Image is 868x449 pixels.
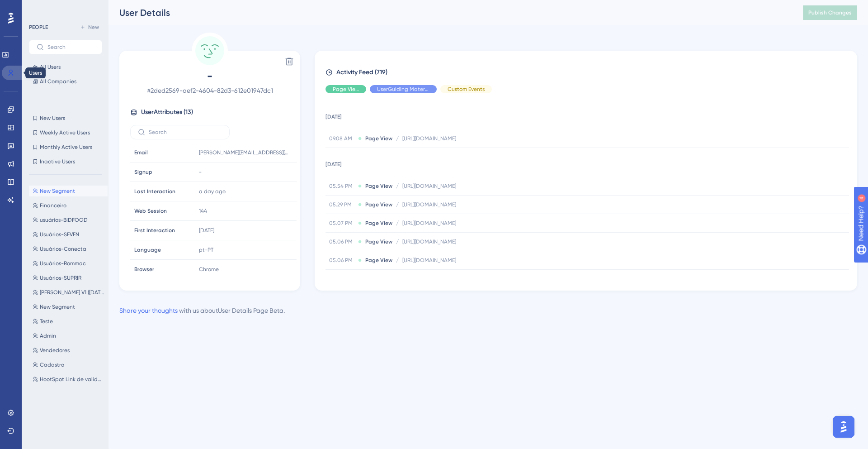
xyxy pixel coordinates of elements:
span: User Attributes ( 13 ) [141,107,193,118]
span: Financeiro [40,202,66,209]
span: / [396,257,399,264]
button: Financeiro [29,200,108,211]
button: All Users [29,62,102,72]
span: # 2ded2569-aef2-4604-82d3-612e01947dc1 [130,85,289,96]
button: HootSpot Link de validação [29,374,108,385]
span: Monthly Active Users [40,143,92,151]
span: New [88,24,99,31]
input: Search [149,129,222,135]
span: [PERSON_NAME] V1 ([DATE]) [40,289,104,296]
button: Usuários-SEVEN [29,229,108,240]
span: 05.07 PM [329,220,354,227]
span: / [396,220,399,227]
span: Usuários-SUPRIR [40,274,81,282]
span: Usuários-Rommac [40,260,86,267]
div: with us about User Details Page Beta . [119,305,285,316]
span: [URL][DOMAIN_NAME] [402,135,456,142]
span: Chrome [199,266,219,273]
span: Weekly Active Users [40,129,90,136]
span: New Segment [40,303,75,310]
time: a day ago [199,188,226,195]
span: All Companies [40,78,76,85]
span: UserGuiding Material [377,86,429,93]
a: Share your thoughts [119,307,178,314]
span: Web Session [134,207,167,215]
td: [DATE] [325,100,849,129]
td: [DATE] [325,148,849,177]
button: Inactive Users [29,156,102,167]
span: Need Help? [21,2,57,13]
span: / [396,201,399,208]
input: Search [47,44,94,50]
span: Email [134,149,148,156]
button: Publish Changes [803,5,857,20]
span: 05.06 PM [329,275,354,282]
span: Signup [134,168,152,176]
span: First Interaction [134,227,175,234]
span: Page View [365,182,392,190]
button: New Segment [29,301,108,312]
button: Weekly Active Users [29,127,102,138]
span: Language [134,246,161,253]
div: User Details [119,6,780,19]
div: PEOPLE [29,24,48,31]
span: Activity Feed (719) [336,67,387,78]
button: Teste [29,316,108,327]
button: usuários-BIDFOOD [29,215,108,225]
span: 05.54 PM [329,182,354,190]
span: / [396,135,399,142]
button: All Companies [29,76,102,87]
button: New [77,22,102,33]
span: Publish Changes [808,9,852,16]
span: 05.06 PM [329,257,354,264]
span: Custom Events [448,86,485,93]
button: Admin [29,330,108,341]
iframe: UserGuiding AI Assistant Launcher [830,413,857,440]
span: HootSpot Link de validação [40,376,104,383]
span: Usuários-SEVEN [40,231,79,238]
span: Page View [365,257,392,264]
button: Monthly Active Users [29,142,102,153]
span: - [199,168,202,176]
span: Page View [365,201,392,208]
span: New Users [40,115,65,122]
span: [URL][DOMAIN_NAME] [402,238,456,245]
span: Page View [365,135,392,142]
span: Cadastro [40,361,64,368]
span: 09.08 AM [329,135,354,142]
div: 4 [63,5,66,12]
button: [PERSON_NAME] V1 ([DATE]) [29,287,108,298]
span: 144 [199,207,207,215]
span: [URL][DOMAIN_NAME] [402,257,456,264]
span: Page View [365,238,392,245]
span: pt-PT [199,246,213,253]
span: All Users [40,63,61,71]
span: Teste [40,318,53,325]
span: [URL][DOMAIN_NAME] [402,201,456,208]
span: Inactive Users [40,158,75,165]
button: New Users [29,113,102,124]
button: Usuários-SUPRIR [29,272,108,283]
span: Page View [333,86,359,93]
button: Vendedores [29,345,108,356]
span: 05.06 PM [329,238,354,245]
span: Page View [365,220,392,227]
span: 05.29 PM [329,201,354,208]
span: [PERSON_NAME][EMAIL_ADDRESS][PERSON_NAME][DOMAIN_NAME] [199,149,289,156]
button: New Segment [29,186,108,196]
span: Vendedores [40,347,70,354]
span: [URL][DOMAIN_NAME] [402,220,456,227]
span: Last Interaction [134,188,175,195]
span: Browser [134,266,154,273]
span: Admin [40,332,56,339]
span: New Segment [40,187,75,195]
span: - [130,69,289,83]
span: Usuários-Conecta [40,245,86,253]
button: Cadastro [29,359,108,370]
time: [DATE] [199,227,214,234]
span: / [396,275,399,282]
button: Usuários-Conecta [29,244,108,254]
span: usuários-BIDFOOD [40,216,88,224]
span: [URL][DOMAIN_NAME] [402,182,456,190]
